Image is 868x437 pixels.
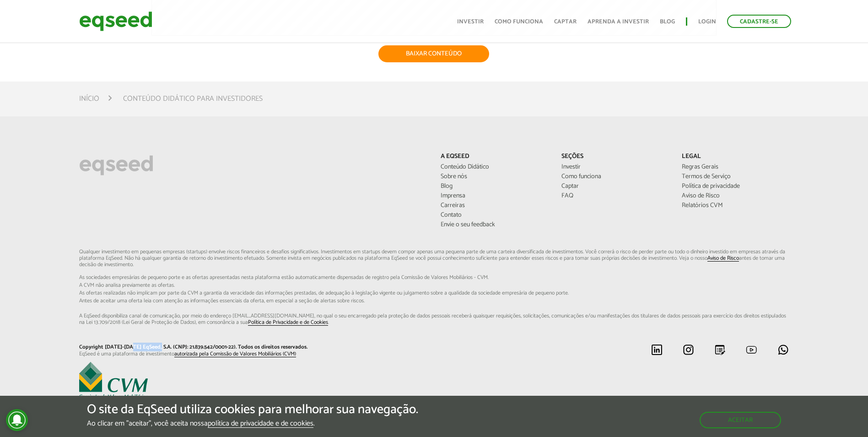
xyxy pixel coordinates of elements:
[174,351,296,357] a: autorizada pela Comissão de Valores Mobiliários (CVM)
[79,95,99,103] a: Início
[777,344,789,355] img: whatsapp.svg
[682,202,788,209] a: Relatórios CVM
[495,19,543,25] a: Como funciona
[208,420,313,428] a: política de privacidade e de cookies
[441,183,547,190] a: Blog
[87,419,418,428] p: Ao clicar em "aceitar", você aceita nossa .
[682,164,788,170] a: Regras Gerais
[561,164,668,170] a: Investir
[714,344,726,355] img: blog.svg
[79,351,427,357] p: EqSeed é uma plataforma de investimento
[700,412,781,428] button: Aceitar
[554,19,577,25] a: Captar
[377,44,490,63] a: BAIXAR CONTEÚDO
[441,202,547,209] a: Carreiras
[248,320,328,326] a: Política de Privacidade e de Cookies
[79,275,789,280] span: As sociedades empresárias de pequeno porte e as ofertas apresentadas nesta plataforma estão aut...
[441,222,547,228] a: Envie o seu feedback
[682,193,788,199] a: Aviso de Risco
[79,9,152,33] img: EqSeed
[682,174,788,180] a: Termos de Serviço
[746,344,757,355] img: youtube.svg
[79,153,153,178] img: EqSeed Logo
[561,153,668,161] p: Seções
[79,290,789,296] span: As ofertas realizadas não implicam por parte da CVM a garantia da veracidade das informações p...
[87,403,418,417] h5: O site da EqSeed utiliza cookies para melhorar sua navegação.
[441,174,547,180] a: Sobre nós
[79,283,789,288] span: A CVM não analisa previamente as ofertas.
[561,174,668,180] a: Como funciona
[682,153,788,161] p: Legal
[441,153,547,161] p: A EqSeed
[441,164,547,170] a: Conteúdo Didático
[707,256,739,262] a: Aviso de Risco
[123,93,263,105] li: Conteúdo Didático para Investidores
[79,249,789,326] p: Qualquer investimento em pequenas empresas (startups) envolve riscos financeiros e desafios signi...
[79,362,148,399] img: EqSeed é uma plataforma de investimento autorizada pela Comissão de Valores Mobiliários (CVM)
[457,19,484,25] a: Investir
[651,344,663,355] img: linkedin.svg
[561,193,668,199] a: FAQ
[682,183,788,190] a: Política de privacidade
[727,15,791,28] a: Cadastre-se
[561,183,668,190] a: Captar
[441,193,547,199] a: Imprensa
[660,19,675,25] a: Blog
[79,344,427,350] p: Copyright [DATE]-[DATE] EqSeed, S.A. (CNPJ: 21.839.542/0001-22). Todos os direitos reservados.
[698,19,716,25] a: Login
[683,344,694,355] img: instagram.svg
[79,298,789,304] span: Antes de aceitar uma oferta leia com atenção as informações essenciais da oferta, em especial...
[441,212,547,218] a: Contato
[588,19,649,25] a: Aprenda a investir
